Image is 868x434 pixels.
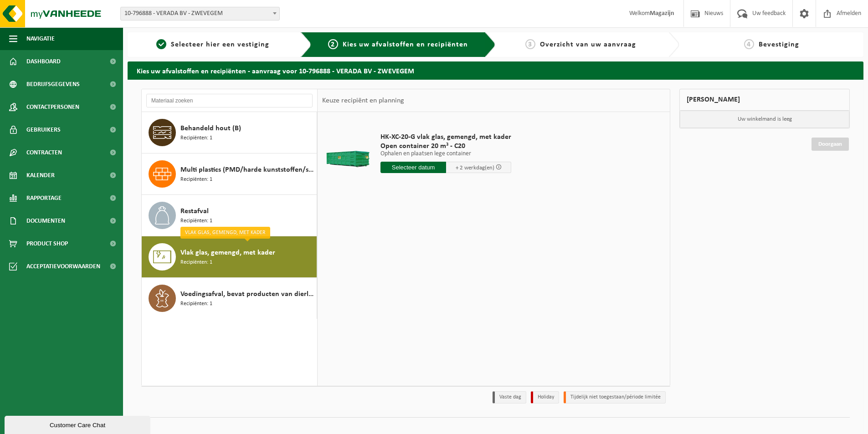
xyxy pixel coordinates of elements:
h2: Kies uw afvalstoffen en recipiënten - aanvraag voor 10-796888 - VERADA BV - ZWEVEGEM [128,61,863,79]
button: Voedingsafval, bevat producten van dierlijke oorsprong, onverpakt, categorie 3 Recipiënten: 1 [142,278,317,319]
span: Kalender [26,164,55,187]
span: 2 [328,39,338,49]
span: Contracten [26,141,62,164]
span: Overzicht van uw aanvraag [540,41,636,48]
span: + 2 werkdag(en) [456,165,494,171]
span: 1 [156,39,166,49]
li: Tijdelijk niet toegestaan/période limitée [564,391,666,403]
span: Kies uw afvalstoffen en recipiënten [343,41,468,48]
span: Navigatie [26,27,55,50]
span: Gebruikers [26,118,61,141]
span: 4 [744,39,754,49]
input: Materiaal zoeken [146,94,313,107]
p: Uw winkelmand is leeg [680,111,849,128]
div: Keuze recipiënt en planning [318,89,409,112]
span: Open container 20 m³ - C20 [380,142,511,151]
span: Behandeld hout (B) [180,123,241,134]
li: Holiday [531,391,559,403]
span: Documenten [26,209,65,232]
span: Contactpersonen [26,96,79,118]
span: Vlak glas, gemengd, met kader [180,247,275,258]
a: 1Selecteer hier een vestiging [132,39,293,50]
span: 10-796888 - VERADA BV - ZWEVEGEM [120,7,280,20]
span: Bedrijfsgegevens [26,73,80,96]
div: [PERSON_NAME] [679,89,850,111]
button: Behandeld hout (B) Recipiënten: 1 [142,112,317,153]
span: Dashboard [26,50,61,73]
input: Selecteer datum [380,162,446,173]
strong: Magazijn [650,10,674,17]
span: Acceptatievoorwaarden [26,255,100,278]
span: 3 [525,39,535,49]
span: Restafval [180,206,209,217]
iframe: chat widget [5,414,152,434]
button: Multi plastics (PMD/harde kunststoffen/spanbanden/EPS/folie naturel/folie gemengd) Recipiënten: 1 [142,153,317,195]
li: Vaste dag [493,391,526,403]
a: Doorgaan [812,138,849,151]
span: Rapportage [26,187,62,209]
span: Multi plastics (PMD/harde kunststoffen/spanbanden/EPS/folie naturel/folie gemengd) [180,164,314,175]
span: Selecteer hier een vestiging [171,41,269,48]
span: Recipiënten: 1 [180,134,212,143]
span: Bevestiging [759,41,799,48]
span: Product Shop [26,232,68,255]
span: Voedingsafval, bevat producten van dierlijke oorsprong, onverpakt, categorie 3 [180,289,314,300]
span: Recipiënten: 1 [180,300,212,308]
button: Vlak glas, gemengd, met kader Recipiënten: 1 [142,236,317,278]
span: Recipiënten: 1 [180,258,212,267]
span: HK-XC-20-G vlak glas, gemengd, met kader [380,133,511,142]
span: 10-796888 - VERADA BV - ZWEVEGEM [121,7,279,20]
p: Ophalen en plaatsen lege container [380,151,511,157]
span: Recipiënten: 1 [180,175,212,184]
span: Recipiënten: 1 [180,217,212,225]
button: Restafval Recipiënten: 1 [142,195,317,236]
